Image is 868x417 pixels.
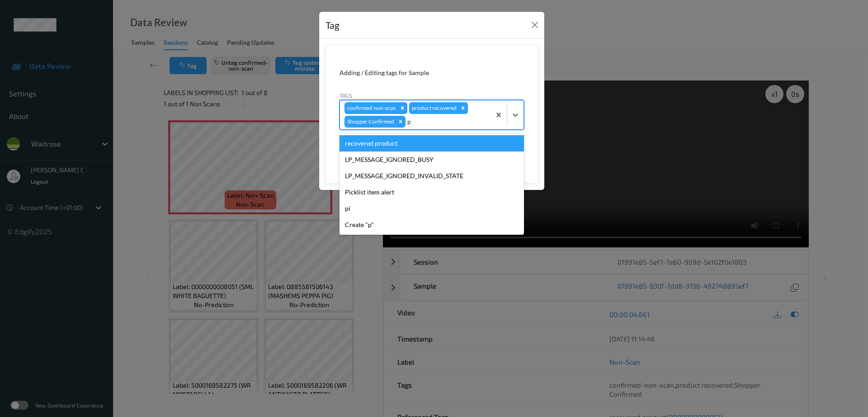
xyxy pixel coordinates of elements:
[340,217,524,233] div: Create "p"
[344,116,396,128] div: Shopper Confirmed
[340,168,524,184] div: LP_MESSAGE_IGNORED_INVALID_STATE
[340,91,352,100] label: Tags
[458,102,468,114] div: Remove product recovered
[344,102,397,114] div: confirmed-non-scan
[340,68,524,77] div: Adding / Editing tags for Sample
[340,152,524,168] div: LP_MESSAGE_IGNORED_BUSY
[528,19,541,31] button: Close
[397,102,407,114] div: Remove confirmed-non-scan
[340,200,524,217] div: pi
[325,18,340,33] div: Tag
[409,102,458,114] div: product recovered
[340,184,524,200] div: Picklist item alert
[340,135,524,152] div: recovered product
[396,116,406,128] div: Remove Shopper Confirmed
